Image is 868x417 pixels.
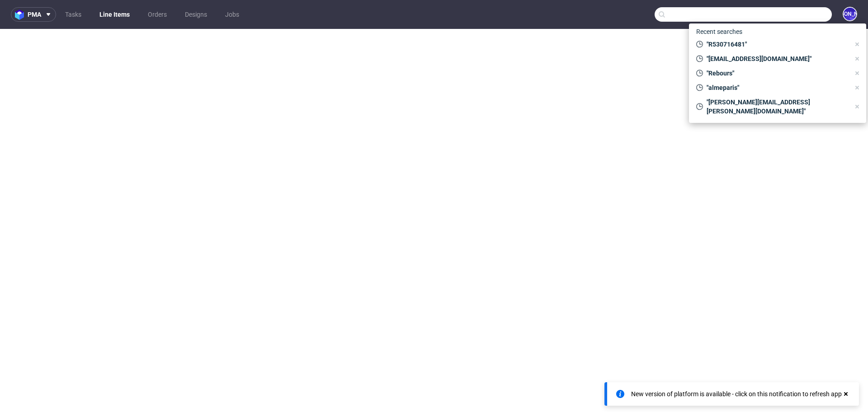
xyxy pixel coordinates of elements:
a: Orders [142,7,172,22]
img: logo [15,9,28,20]
span: "Rebours" [703,69,850,78]
figcaption: [PERSON_NAME] [844,8,856,20]
button: pma [11,7,56,22]
span: "[PERSON_NAME][EMAIL_ADDRESS][PERSON_NAME][DOMAIN_NAME]" [703,98,850,116]
a: Line Items [94,7,135,22]
div: New version of platform is available - click on this notification to refresh app [631,389,842,398]
span: Recent searches [693,24,746,39]
a: Designs [179,7,212,22]
span: "almeparis" [703,83,850,92]
span: "R530716481" [703,40,850,49]
span: "[EMAIL_ADDRESS][DOMAIN_NAME]" [703,54,850,63]
a: Tasks [60,7,87,22]
a: Jobs [220,7,245,22]
span: pma [28,11,41,18]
